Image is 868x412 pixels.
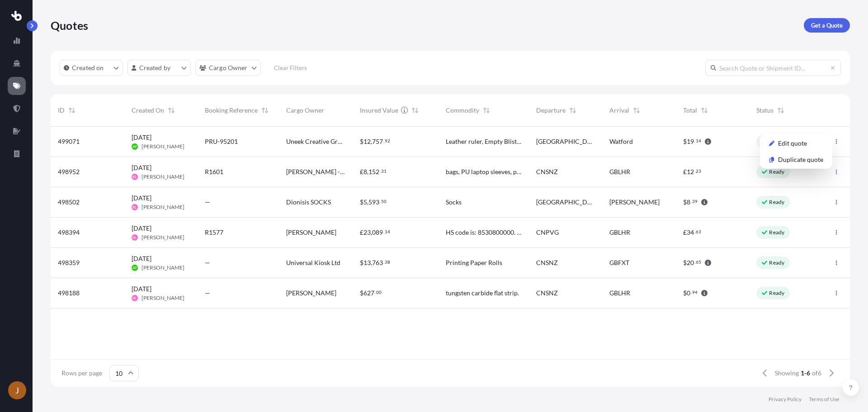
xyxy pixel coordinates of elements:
p: Duplicate quote [778,155,823,164]
p: Get a Quote [811,21,843,30]
a: Edit quote [762,136,830,151]
a: Duplicate quote [762,152,830,167]
div: Actions [760,134,832,169]
p: Edit quote [778,139,807,148]
p: Quotes [51,18,88,33]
